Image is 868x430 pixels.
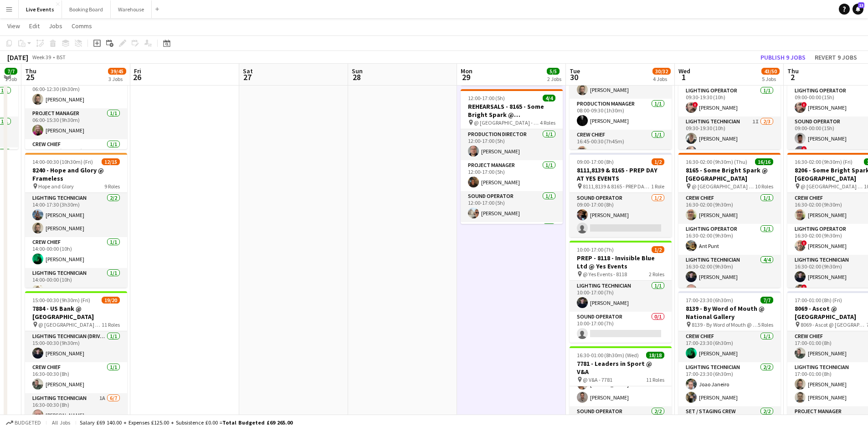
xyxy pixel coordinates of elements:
span: @ [GEOGRAPHIC_DATA] - 8206 [801,183,864,190]
app-card-role: Project Manager1/112:00-17:00 (5h)[PERSON_NAME] [461,160,563,191]
app-card-role: Lighting Operator1/116:30-02:00 (9h30m)Ant Punt [678,224,781,255]
h3: 8240 - Hope and Glory @ Frameless [25,166,127,182]
span: 43/50 [761,68,780,75]
span: 09:00-17:00 (8h) [577,158,614,165]
app-card-role: Crew Chief1/116:30-00:30 (8h)[PERSON_NAME] [25,362,127,393]
app-card-role: Sound Operator0/110:00-17:00 (7h) [570,312,672,343]
span: ! [801,284,807,290]
span: 16/16 [755,158,773,165]
a: Jobs [45,20,66,32]
span: 10 Roles [755,183,773,190]
span: Sat [243,67,253,75]
app-job-card: 17:00-23:30 (6h30m)7/78139 - By Word of Mouth @ National Gallery 8139 - By Word of Mouth @ Nation... [678,291,781,426]
span: 12:00-17:00 (5h) [468,95,505,101]
span: 11 Roles [646,376,664,383]
app-card-role: Lighting Technician4/416:30-02:00 (9h30m)[PERSON_NAME][PERSON_NAME] [678,255,781,325]
span: Fri [134,67,141,75]
span: 28 [350,72,363,82]
span: 13 [858,2,864,8]
span: Comms [72,22,92,30]
span: 9 Roles [104,183,120,190]
div: 4 Jobs [653,76,670,82]
span: Total Budgeted £69 265.00 [222,419,293,426]
span: 8139 - By Word of Mouth @ National Gallery [692,321,758,328]
button: Live Events [19,0,62,18]
h3: PREP - 8118 - Invisible Blue Ltd @ Yes Events [570,254,672,270]
button: Booking Board [62,0,111,18]
span: 16:30-02:00 (9h30m) (Thu) [686,158,747,165]
app-card-role: Crew Chief1/116:45-00:30 (7h45m)[PERSON_NAME] [570,130,672,161]
span: @ [GEOGRAPHIC_DATA] - 7884 [38,321,102,328]
div: 1 Job [5,76,17,82]
span: 1/2 [652,246,664,253]
div: 10:00-17:00 (7h)1/2PREP - 8118 - Invisible Blue Ltd @ Yes Events @ Yes Events - 81182 RolesLighti... [570,241,672,343]
button: Publish 9 jobs [757,51,809,63]
span: @ [GEOGRAPHIC_DATA] - 8165 [692,183,755,190]
h3: 8165 - Some Bright Spark @ [GEOGRAPHIC_DATA] [678,166,781,182]
div: 5 Jobs [762,76,779,82]
span: 10:00-17:00 (7h) [577,246,614,253]
span: 15:00-00:30 (9h30m) (Fri) [32,297,90,304]
app-card-role: Lighting Operator1/109:30-19:30 (10h)![PERSON_NAME] [678,86,781,116]
span: 26 [133,72,141,82]
span: 19/20 [102,297,120,304]
a: View [4,20,24,32]
span: Budgeted [15,420,41,426]
span: Hope and Glory [38,183,74,190]
div: 2 Jobs [547,76,561,82]
app-card-role: Crew Chief1/117:00-23:30 (6h30m)[PERSON_NAME] [678,331,781,362]
app-card-role: Lighting Technician (Driver)1/115:00-00:30 (9h30m)[PERSON_NAME] [25,331,127,362]
span: 16:30-01:00 (8h30m) (Wed) [577,352,639,359]
app-card-role: Lighting Technician1I2/309:30-19:30 (10h)[PERSON_NAME][PERSON_NAME] [678,116,781,174]
span: 12/15 [102,158,120,165]
div: 09:00-17:00 (8h)1/28111,8139 & 8165 - PREP DAY AT YES EVENTS 8111,8139 & 8165 - PREP DAY AT YES E... [570,153,672,237]
span: 11 Roles [102,321,120,328]
span: 25 [24,72,36,82]
app-card-role: Set / Staging Crew1/106:00-12:30 (6h30m)[PERSON_NAME] [25,77,127,108]
span: @ Yes Events - 8118 [583,271,627,278]
div: [DATE] [7,53,28,62]
span: 17:00-01:00 (8h) (Fri) [795,297,842,304]
app-card-role: Sound Technician1/1 [461,222,563,253]
app-card-role: Sound Operator1/209:00-17:00 (8h)[PERSON_NAME] [570,193,672,237]
app-job-card: 12:00-17:00 (5h)4/4REHEARSALS - 8165 - Some Bright Spark @ [GEOGRAPHIC_DATA] @ [GEOGRAPHIC_DATA] ... [461,89,563,224]
button: Budgeted [5,418,42,428]
h3: 7781 - Leaders in Sport @ V&A [570,359,672,376]
span: 1 [677,72,690,82]
span: 7/7 [5,68,17,75]
span: 2 Roles [649,271,664,278]
app-job-card: 14:00-00:30 (10h30m) (Fri)12/158240 - Hope and Glory @ Frameless Hope and Glory9 RolesLighting Te... [25,153,127,288]
app-card-role: Sound Operator1/112:00-17:00 (5h)[PERSON_NAME] [461,191,563,222]
app-job-card: 16:30-02:00 (9h30m) (Thu)16/168165 - Some Bright Spark @ [GEOGRAPHIC_DATA] @ [GEOGRAPHIC_DATA] - ... [678,153,781,288]
span: 4 Roles [540,119,555,126]
span: @ V&A - 7781 [583,376,612,383]
h3: REHEARSALS - 8165 - Some Bright Spark @ [GEOGRAPHIC_DATA] [461,102,563,119]
span: Edit [29,22,40,30]
app-card-role: Production Manager1/108:00-09:30 (1h30m)[PERSON_NAME] [570,99,672,130]
h3: 8139 - By Word of Mouth @ National Gallery [678,304,781,321]
a: Comms [68,20,96,32]
span: 1 Role [651,183,664,190]
span: Tue [570,67,580,75]
button: Warehouse [111,0,152,18]
span: 1/2 [652,158,664,165]
span: Thu [25,67,36,75]
span: 16:30-02:00 (9h30m) (Fri) [795,158,853,165]
div: 3 Jobs [108,76,126,82]
h3: 7884 - US Bank @ [GEOGRAPHIC_DATA] [25,304,127,321]
span: 27 [241,72,253,82]
span: Wed [678,67,690,75]
span: ! [693,102,698,107]
span: 5/5 [547,68,560,75]
app-card-role: Lighting Technician2/214:00-17:30 (3h30m)[PERSON_NAME][PERSON_NAME] [25,193,127,237]
span: 8111,8139 & 8165 - PREP DAY AT YES EVENTS [583,183,651,190]
span: ! [801,102,807,107]
app-card-role: Lighting Technician1/114:00-00:00 (10h)[PERSON_NAME] [25,268,127,299]
app-job-card: 15:00-00:30 (9h30m) (Fri)19/207884 - US Bank @ [GEOGRAPHIC_DATA] @ [GEOGRAPHIC_DATA] - 788411 Rol... [25,291,127,426]
app-card-role: Production Director1/112:00-17:00 (5h)[PERSON_NAME] [461,129,563,160]
span: Thu [787,67,799,75]
span: Week 39 [30,54,53,61]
